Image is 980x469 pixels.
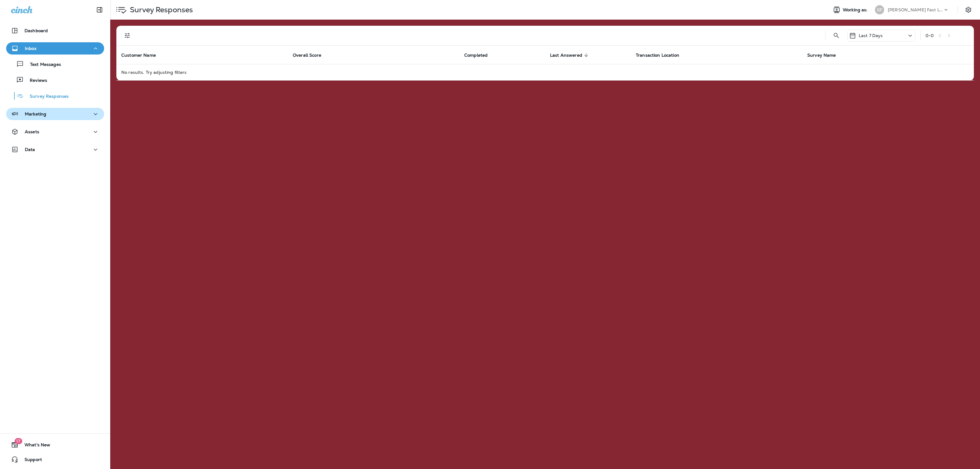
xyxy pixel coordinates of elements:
[464,52,496,58] span: Completed
[25,147,35,152] p: Data
[875,5,884,14] div: GF
[6,25,104,37] button: Dashboard
[6,42,104,55] button: Inbox
[925,33,934,38] div: 0 - 0
[6,89,104,102] button: Survey Responses
[121,29,134,42] button: Filters
[636,53,679,58] span: Transaction Location
[25,129,39,134] p: Assets
[121,52,164,58] span: Customer Name
[121,53,156,58] span: Customer Name
[464,53,488,58] span: Completed
[91,4,108,16] button: Collapse Sidebar
[888,7,943,12] p: [PERSON_NAME] Fast Lube dba [PERSON_NAME]
[18,457,42,464] span: Support
[6,108,104,120] button: Marketing
[24,78,47,84] p: Reviews
[293,53,321,58] span: Overall Score
[6,58,104,70] button: Text Messages
[6,439,104,451] button: 17What's New
[550,53,582,58] span: Last Answered
[807,52,844,58] span: Survey Name
[6,74,104,86] button: Reviews
[6,143,104,156] button: Data
[6,126,104,138] button: Assets
[830,29,842,42] button: Search Survey Responses
[25,46,36,51] p: Inbox
[127,5,193,14] p: Survey Responses
[963,4,974,15] button: Settings
[116,64,974,80] td: No results. Try adjusting filters
[843,7,869,13] span: Working as:
[6,453,104,466] button: Support
[636,52,687,58] span: Transaction Location
[24,62,61,68] p: Text Messages
[293,52,329,58] span: Overall Score
[24,94,69,100] p: Survey Responses
[18,442,50,450] span: What's New
[859,33,883,38] p: Last 7 Days
[24,28,48,33] p: Dashboard
[14,438,22,444] span: 17
[807,53,836,58] span: Survey Name
[25,112,46,116] p: Marketing
[550,52,590,58] span: Last Answered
